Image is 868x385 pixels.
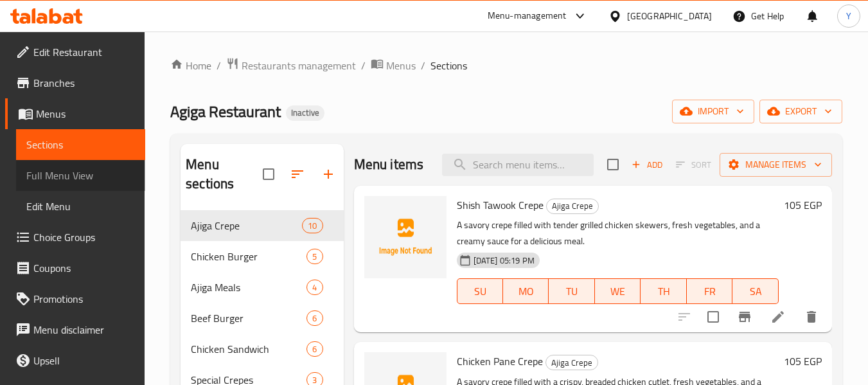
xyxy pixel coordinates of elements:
span: Branches [33,75,135,91]
span: SA [738,282,774,301]
span: Sort sections [282,159,313,190]
a: Upsell [5,345,145,376]
div: Ajiga Crepe10 [181,210,343,241]
span: Ajiga Crepe [546,355,598,370]
span: 6 [307,312,322,325]
a: Edit Menu [16,191,145,222]
span: Ajiga Meals [191,280,306,295]
span: Agiga Restaurant [170,97,281,126]
span: 5 [307,251,322,263]
a: Sections [16,129,145,160]
div: Chicken Sandwich6 [181,334,343,364]
span: 10 [303,220,322,232]
div: items [306,249,323,264]
span: WE [600,282,636,301]
span: Chicken Sandwich [191,341,306,357]
span: Add item [626,155,668,175]
span: Sections [430,58,467,73]
a: Edit Restaurant [5,37,145,67]
div: Ajiga Crepe [546,199,599,214]
button: delete [796,301,827,332]
span: Inactive [286,107,324,118]
span: Upsell [33,353,135,368]
span: Edit Restaurant [33,44,135,60]
span: Restaurants management [242,58,356,73]
nav: breadcrumb [170,57,842,74]
span: FR [692,282,728,301]
span: Full Menu View [26,168,135,183]
span: Beef Burger [191,310,306,326]
span: export [770,103,832,120]
button: FR [687,278,733,304]
span: Choice Groups [33,229,135,245]
div: Chicken Burger5 [181,241,343,272]
button: import [672,100,754,123]
button: MO [503,278,549,304]
a: Coupons [5,253,145,283]
p: A savory crepe filled with tender grilled chicken skewers, fresh vegetables, and a creamy sauce f... [457,217,779,249]
span: TU [554,282,590,301]
button: TU [549,278,595,304]
span: TH [646,282,682,301]
div: items [306,280,323,295]
a: Menu disclaimer [5,314,145,345]
span: Select section first [668,155,720,175]
input: search [442,154,594,176]
div: items [306,341,323,357]
h6: 105 EGP [784,196,822,214]
span: Promotions [33,291,135,307]
a: Full Menu View [16,160,145,191]
span: Menus [36,106,135,121]
span: [DATE] 05:19 PM [468,255,540,267]
span: Sections [26,137,135,152]
span: Chicken Burger [191,249,306,264]
span: Coupons [33,260,135,276]
span: Select all sections [255,161,282,188]
button: export [759,100,842,123]
a: Menus [371,57,416,74]
span: Menu disclaimer [33,322,135,337]
h2: Menu items [354,155,424,174]
a: Edit menu item [770,309,786,325]
h2: Menu sections [186,155,262,193]
li: / [421,58,425,73]
div: Inactive [286,105,324,121]
span: Ajiga Crepe [547,199,598,213]
span: import [682,103,744,120]
button: Add section [313,159,344,190]
span: SU [463,282,498,301]
h6: 105 EGP [784,352,822,370]
div: Ajiga Meals4 [181,272,343,303]
span: 4 [307,282,322,294]
span: MO [508,282,544,301]
span: Select to update [700,303,727,330]
button: WE [595,278,641,304]
span: Y [846,9,851,23]
img: Shish Tawook Crepe [364,196,447,278]
a: Home [170,58,211,73]
a: Choice Groups [5,222,145,253]
button: Add [626,155,668,175]
div: Beef Burger6 [181,303,343,334]
div: items [302,218,323,233]
span: Add [630,157,664,172]
span: Menus [386,58,416,73]
span: 6 [307,343,322,355]
button: SU [457,278,503,304]
span: Shish Tawook Crepe [457,195,544,215]
a: Promotions [5,283,145,314]
button: Manage items [720,153,832,177]
li: / [361,58,366,73]
span: Select section [599,151,626,178]
button: SA [732,278,779,304]
a: Menus [5,98,145,129]
li: / [217,58,221,73]
button: TH [641,278,687,304]
span: Ajiga Crepe [191,218,302,233]
div: Ajiga Crepe [545,355,598,370]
